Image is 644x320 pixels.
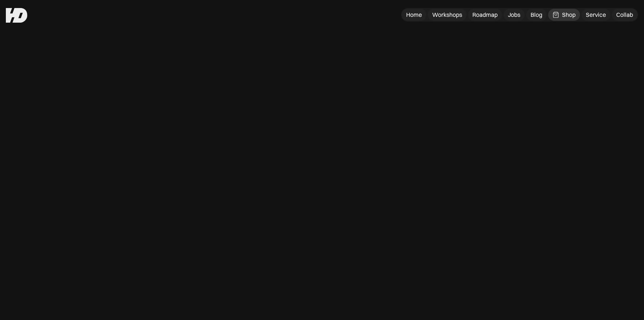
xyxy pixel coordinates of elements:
[548,9,580,21] a: Shop
[581,9,610,21] a: Service
[472,11,498,19] div: Roadmap
[616,11,633,19] div: Collab
[428,9,467,21] a: Workshops
[612,9,637,21] a: Collab
[468,9,502,21] a: Roadmap
[432,11,462,19] div: Workshops
[586,11,606,19] div: Service
[402,9,426,21] a: Home
[406,11,422,19] div: Home
[562,11,576,19] div: Shop
[508,11,520,19] div: Jobs
[526,9,547,21] a: Blog
[531,11,542,19] div: Blog
[503,9,525,21] a: Jobs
